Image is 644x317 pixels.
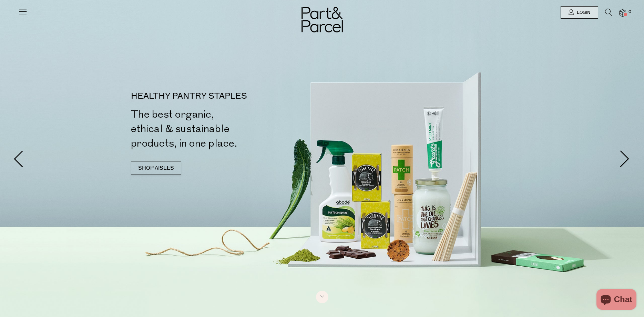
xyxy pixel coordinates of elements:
img: Part&Parcel [301,7,343,32]
a: Login [561,6,598,19]
span: Login [575,10,590,16]
h2: The best organic, ethical & sustainable products, in one place. [131,107,325,151]
a: SHOP AISLES [131,161,181,175]
p: HEALTHY PANTRY STAPLES [131,92,325,100]
inbox-online-store-chat: Shopify online store chat [594,289,638,311]
a: 0 [619,9,626,17]
span: 0 [627,9,633,15]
